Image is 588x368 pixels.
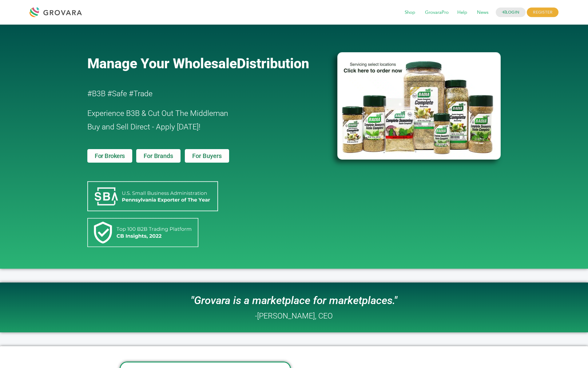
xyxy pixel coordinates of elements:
i: "Grovara is a marketplace for marketplaces." [191,294,397,307]
span: Distribution [237,55,309,72]
a: For Buyers [185,149,229,163]
h2: -[PERSON_NAME], CEO [255,312,333,320]
span: REGISTER [527,8,558,17]
span: For Brands [144,153,173,159]
span: Manage Your Wholesale [87,55,237,72]
span: For Buyers [192,153,222,159]
h2: #B3B #Safe #Trade [87,87,302,101]
a: Help [453,9,471,16]
span: Buy and Sell Direct - Apply [DATE]! [87,122,201,131]
a: News [473,9,493,16]
span: Experience B3B & Cut Out The Middleman [87,109,228,118]
span: News [473,7,493,18]
a: For Brands [136,149,180,163]
a: Shop [400,9,419,16]
a: GrovaraPro [421,9,453,16]
a: For Brokers [87,149,132,163]
a: Manage Your WholesaleDistribution [87,55,327,72]
span: Shop [400,7,419,18]
a: LOGIN [496,8,526,17]
span: For Brokers [95,153,125,159]
span: GrovaraPro [421,7,453,18]
span: Help [453,7,471,18]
